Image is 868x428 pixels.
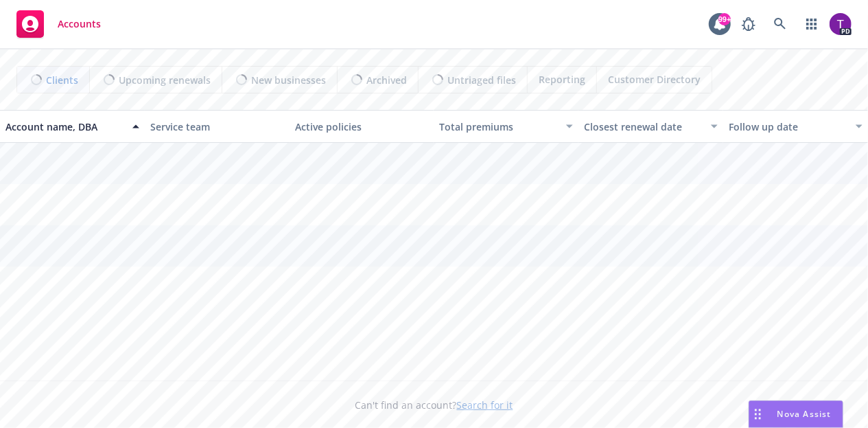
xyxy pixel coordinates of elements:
button: Active policies [290,110,434,143]
a: Search for it [457,398,513,412]
span: Untriaged files [447,73,516,87]
div: Service team [150,120,284,134]
button: Closest renewal date [578,110,723,143]
span: Clients [46,73,78,87]
span: New businesses [251,73,326,87]
div: 99+ [718,13,731,25]
span: Nova Assist [777,408,832,420]
div: Follow up date [729,120,847,134]
div: Account name, DBA [5,120,124,134]
div: Total premiums [439,120,558,134]
div: Closest renewal date [584,120,703,134]
a: Switch app [798,10,825,38]
span: Upcoming renewals [119,73,211,87]
span: Archived [366,73,407,87]
img: photo [830,13,852,35]
div: Active policies [295,120,429,134]
span: Accounts [58,19,101,30]
span: Can't find an account? [355,398,513,412]
button: Follow up date [723,110,868,143]
button: Service team [145,110,290,143]
span: Reporting [539,72,585,87]
a: Accounts [11,5,106,43]
a: Search [766,10,794,38]
div: Drag to move [749,401,766,427]
button: Total premiums [434,110,578,143]
span: Customer Directory [608,72,701,87]
a: Report a Bug [735,10,762,38]
button: Nova Assist [749,401,843,428]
